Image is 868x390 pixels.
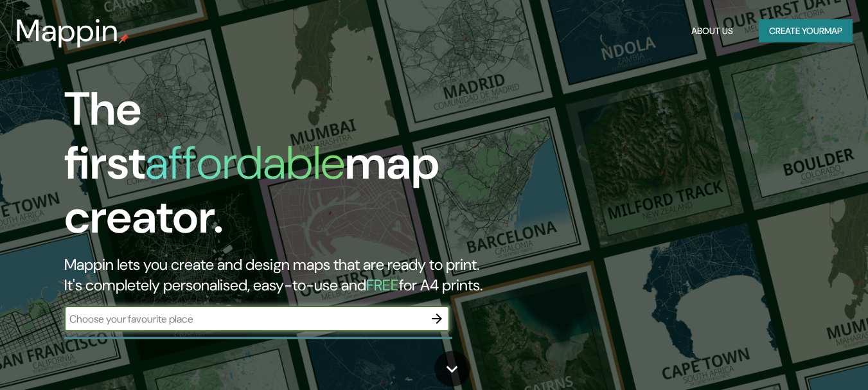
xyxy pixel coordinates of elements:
h1: affordable [145,133,345,193]
button: About Us [686,19,738,43]
h3: Mappin [15,13,119,49]
input: Choose your favourite place [64,312,424,326]
img: mappin-pin [119,33,129,44]
button: Create yourmap [759,19,853,43]
h1: The first map creator. [64,82,499,254]
h2: Mappin lets you create and design maps that are ready to print. It's completely personalised, eas... [64,254,499,296]
h5: FREE [366,275,399,295]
